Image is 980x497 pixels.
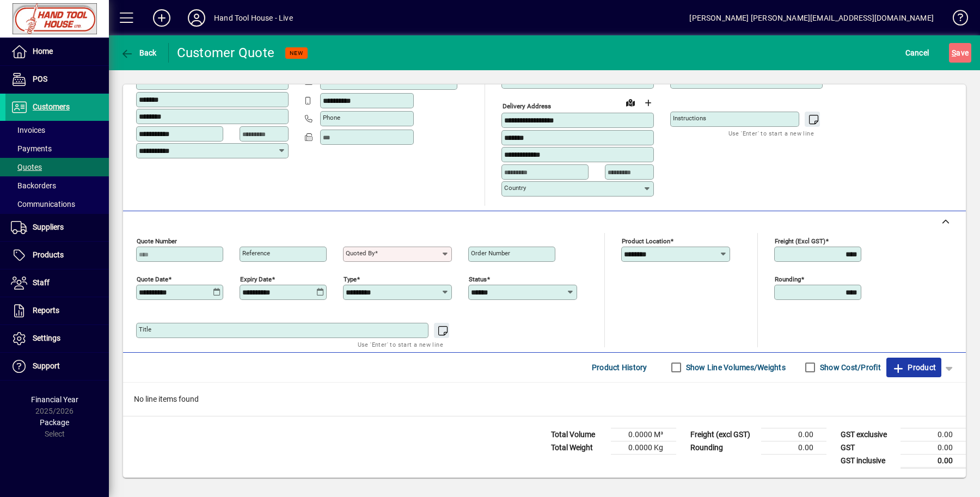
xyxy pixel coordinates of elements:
[5,158,109,176] a: Quotes
[5,242,109,269] a: Products
[611,428,676,441] td: 0.0000 M³
[33,278,50,287] span: Staff
[5,139,109,158] a: Payments
[835,454,901,468] td: GST inclusive
[5,214,109,241] a: Suppliers
[952,44,969,62] span: ave
[5,297,109,324] a: Reports
[11,144,52,153] span: Payments
[903,43,932,63] button: Cancel
[120,48,157,57] span: Back
[11,181,56,190] span: Backorders
[685,441,761,454] td: Rounding
[685,428,761,441] td: Freight (excl GST)
[33,102,70,111] span: Customers
[5,269,109,297] a: Staff
[290,50,303,57] span: NEW
[5,353,109,380] a: Support
[40,418,69,427] span: Package
[11,126,45,134] span: Invoices
[344,275,357,283] mat-label: Type
[109,43,169,63] app-page-header-button: Back
[11,163,42,171] span: Quotes
[471,249,510,257] mat-label: Order number
[33,306,59,315] span: Reports
[144,8,179,28] button: Add
[546,428,611,441] td: Total Volume
[469,275,487,283] mat-label: Status
[346,249,375,257] mat-label: Quoted by
[818,362,881,373] label: Show Cost/Profit
[892,359,936,376] span: Product
[5,176,109,195] a: Backorders
[5,195,109,213] a: Communications
[137,237,177,244] mat-label: Quote number
[684,362,786,373] label: Show Line Volumes/Weights
[945,2,966,38] a: Knowledge Base
[240,275,272,283] mat-label: Expiry date
[775,237,825,244] mat-label: Freight (excl GST)
[949,43,971,63] button: Save
[123,383,966,416] div: No line items found
[901,441,966,454] td: 0.00
[761,428,826,441] td: 0.00
[242,249,270,257] mat-label: Reference
[33,361,60,370] span: Support
[905,44,929,62] span: Cancel
[179,8,214,28] button: Profile
[5,121,109,139] a: Invoices
[11,200,75,208] span: Communications
[886,358,941,377] button: Product
[689,9,934,27] div: [PERSON_NAME] [PERSON_NAME][EMAIL_ADDRESS][DOMAIN_NAME]
[587,358,652,377] button: Product History
[611,441,676,454] td: 0.0000 Kg
[33,75,47,83] span: POS
[761,441,826,454] td: 0.00
[622,94,639,111] a: View on map
[214,9,293,27] div: Hand Tool House - Live
[139,326,151,333] mat-label: Title
[728,127,814,139] mat-hint: Use 'Enter' to start a new line
[901,428,966,441] td: 0.00
[504,184,526,192] mat-label: Country
[835,441,901,454] td: GST
[358,338,443,351] mat-hint: Use 'Enter' to start a new line
[118,43,160,63] button: Back
[775,275,801,283] mat-label: Rounding
[323,114,340,121] mat-label: Phone
[673,114,706,122] mat-label: Instructions
[33,47,53,56] span: Home
[546,441,611,454] td: Total Weight
[33,250,64,259] span: Products
[33,223,64,231] span: Suppliers
[31,395,78,404] span: Financial Year
[639,94,657,112] button: Choose address
[952,48,956,57] span: S
[137,275,168,283] mat-label: Quote date
[622,237,670,244] mat-label: Product location
[592,359,647,376] span: Product History
[33,334,60,342] span: Settings
[177,44,275,62] div: Customer Quote
[835,428,901,441] td: GST exclusive
[5,38,109,65] a: Home
[901,454,966,468] td: 0.00
[5,66,109,93] a: POS
[5,325,109,352] a: Settings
